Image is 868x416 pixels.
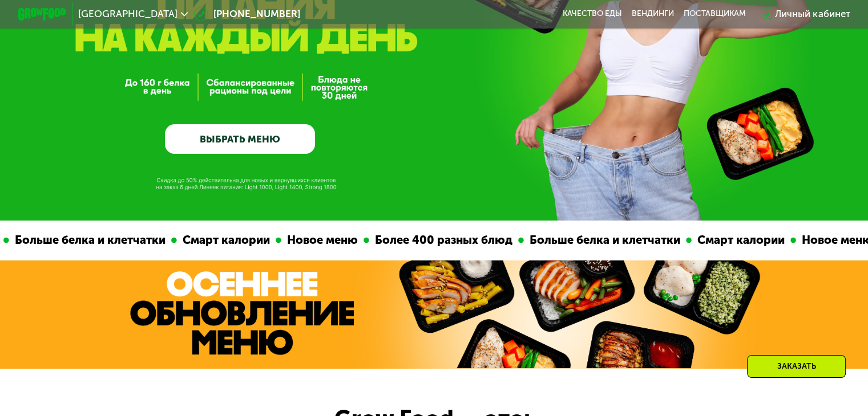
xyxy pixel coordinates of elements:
[563,9,622,19] a: Качество еды
[632,9,674,19] a: Вендинги
[165,124,315,154] a: ВЫБРАТЬ МЕНЮ
[136,231,235,249] div: Смарт калории
[329,231,478,249] div: Более 400 разных блюд
[78,9,177,19] span: [GEOGRAPHIC_DATA]
[756,231,838,249] div: Новое меню
[241,231,323,249] div: Новое меню
[483,231,645,249] div: Больше белка и клетчатки
[651,231,750,249] div: Смарт калории
[194,7,300,21] a: [PHONE_NUMBER]
[775,7,850,21] div: Личный кабинет
[747,355,846,378] div: Заказать
[684,9,746,19] div: поставщикам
